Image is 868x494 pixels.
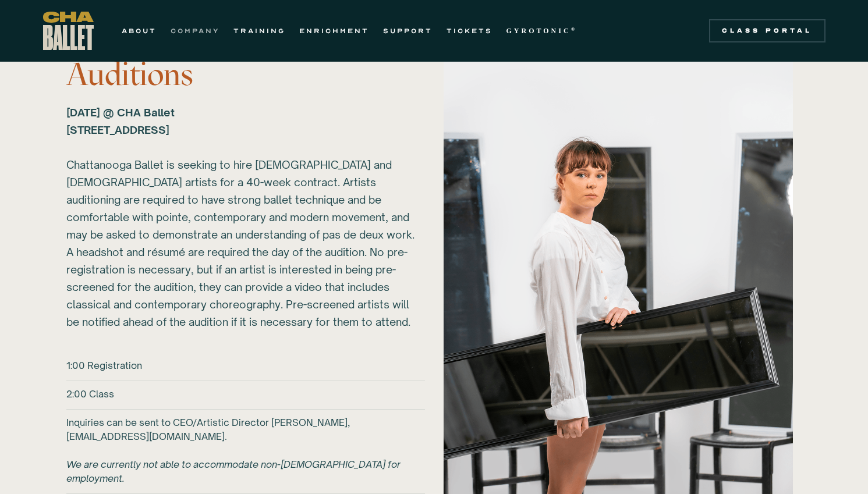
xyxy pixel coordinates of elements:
[171,24,219,38] a: COMPANY
[506,27,571,35] strong: GYROTONIC
[66,106,175,136] strong: [DATE] @ CHA Ballet [STREET_ADDRESS] ‍
[66,57,425,92] h3: Auditions
[66,358,142,372] h6: 1:00 Registration
[66,104,416,330] div: Chattanooga Ballet is seeking to hire [DEMOGRAPHIC_DATA] and [DEMOGRAPHIC_DATA] artists for a 40-...
[66,387,114,401] h6: 2:00 Class
[66,415,425,485] h6: Inquiries can be sent to CEO/Artistic Director [PERSON_NAME], [EMAIL_ADDRESS][DOMAIN_NAME].
[299,24,369,38] a: ENRICHMENT
[43,12,94,50] a: home
[709,19,826,42] a: Class Portal
[716,26,819,35] div: Class Portal
[66,459,401,484] em: We are currently not able to accommodate non-[DEMOGRAPHIC_DATA] for employment.
[571,26,578,32] sup: ®
[233,24,285,38] a: TRAINING
[447,24,493,38] a: TICKETS
[383,24,433,38] a: SUPPORT
[506,24,578,38] a: GYROTONIC®
[122,24,157,38] a: ABOUT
